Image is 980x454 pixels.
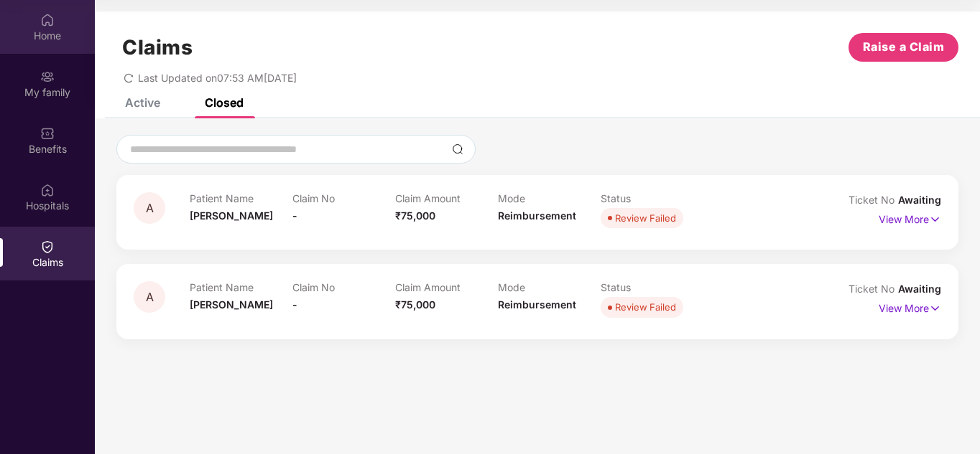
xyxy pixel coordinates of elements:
[395,298,435,311] span: ₹75,000
[849,194,898,206] span: Ticket No
[601,192,703,204] p: Status
[898,194,941,206] span: Awaiting
[849,283,898,295] span: Ticket No
[498,281,601,293] p: Mode
[125,95,160,110] div: Active
[395,192,498,204] p: Claim Amount
[138,72,297,84] span: Last Updated on 07:53 AM[DATE]
[601,281,703,293] p: Status
[190,298,273,311] span: [PERSON_NAME]
[146,202,154,214] span: A
[190,192,292,204] p: Patient Name
[40,126,55,141] img: svg+xml;base64,PHN2ZyBpZD0iQmVuZWZpdHMiIHhtbG5zPSJodHRwOi8vd3d3LnczLm9yZy8yMDAwL3N2ZyIgd2lkdGg9Ij...
[124,72,134,84] span: redo
[190,209,273,222] span: [PERSON_NAME]
[615,211,676,225] div: Review Failed
[498,192,601,204] p: Mode
[292,209,297,222] span: -
[879,297,941,316] p: View More
[292,281,395,293] p: Claim No
[292,298,297,311] span: -
[146,291,154,303] span: A
[849,33,958,62] button: Raise a Claim
[498,209,576,222] span: Reimbursement
[929,301,941,316] img: svg+xml;base64,PHN2ZyB4bWxucz0iaHR0cDovL3d3dy53My5vcmcvMjAwMC9zdmciIHdpZHRoPSIxNyIgaGVpZ2h0PSIxNy...
[929,212,941,227] img: svg+xml;base64,PHN2ZyB4bWxucz0iaHR0cDovL3d3dy53My5vcmcvMjAwMC9zdmciIHdpZHRoPSIxNyIgaGVpZ2h0PSIxNy...
[498,298,576,311] span: Reimbursement
[879,208,941,227] p: View More
[40,240,55,254] img: svg+xml;base64,PHN2ZyBpZD0iQ2xhaW0iIHhtbG5zPSJodHRwOi8vd3d3LnczLm9yZy8yMDAwL3N2ZyIgd2lkdGg9IjIwIi...
[395,209,435,222] span: ₹75,000
[898,283,941,295] span: Awaiting
[205,95,244,110] div: Closed
[40,13,55,27] img: svg+xml;base64,PHN2ZyBpZD0iSG9tZSIgeG1sbnM9Imh0dHA6Ly93d3cudzMub3JnLzIwMDAvc3ZnIiB3aWR0aD0iMjAiIG...
[615,300,676,314] div: Review Failed
[40,70,55,84] img: svg+xml;base64,PHN2ZyB3aWR0aD0iMjAiIGhlaWdodD0iMjAiIHZpZXdCb3g9IjAgMCAyMCAyMCIgZmlsbD0ibm9uZSIgeG...
[190,281,292,293] p: Patient Name
[395,281,498,293] p: Claim Amount
[122,35,193,60] h1: Claims
[452,143,463,155] img: svg+xml;base64,PHN2ZyBpZD0iU2VhcmNoLTMyeDMyIiB4bWxucz0iaHR0cDovL3d3dy53My5vcmcvMjAwMC9zdmciIHdpZH...
[292,192,395,204] p: Claim No
[863,38,945,56] span: Raise a Claim
[40,183,55,197] img: svg+xml;base64,PHN2ZyBpZD0iSG9zcGl0YWxzIiB4bWxucz0iaHR0cDovL3d3dy53My5vcmcvMjAwMC9zdmciIHdpZHRoPS...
